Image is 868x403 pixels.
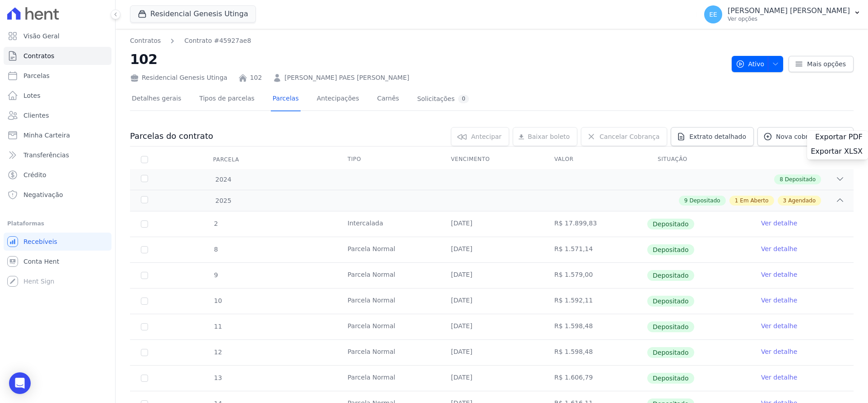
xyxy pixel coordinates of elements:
td: Parcela Normal [337,289,440,314]
span: Exportar XLSX [811,147,863,156]
span: Em Aberto [740,197,768,205]
td: Intercalada [337,211,440,237]
span: 13 [213,374,222,381]
span: Nova cobrança avulsa [776,132,846,141]
a: Mais opções [789,56,854,72]
td: R$ 1.579,00 [543,263,647,288]
span: EE [709,11,717,18]
a: Transferências [4,146,111,164]
a: Clientes [4,106,111,124]
a: Negativação [4,186,111,204]
a: [PERSON_NAME] PAES [PERSON_NAME] [284,73,409,82]
div: Plataformas [7,218,108,229]
span: Depositado [647,270,694,281]
a: Exportar XLSX [811,147,864,158]
td: [DATE] [440,263,543,288]
a: Extrato detalhado [671,127,754,146]
span: Depositado [785,175,816,183]
span: 8 [213,246,218,253]
a: Ver detalhe [761,373,797,382]
input: Só é possível selecionar pagamentos em aberto [141,375,148,382]
span: Depositado [647,347,694,358]
input: Só é possível selecionar pagamentos em aberto [141,323,148,330]
span: Depositado [647,219,694,229]
span: Crédito [23,170,46,179]
a: Tipos de parcelas [198,87,256,111]
td: R$ 1.571,14 [543,237,647,262]
a: Parcelas [271,87,301,111]
div: Parcela [202,151,250,169]
span: 3 [783,197,787,205]
div: 0 [458,95,469,103]
input: Só é possível selecionar pagamentos em aberto [141,272,148,279]
a: Ver detalhe [761,347,797,356]
span: Depositado [647,296,694,307]
span: 10 [213,297,222,304]
span: Recebíveis [23,237,57,246]
span: 8 [780,175,783,183]
a: Contratos [4,47,111,65]
td: R$ 17.899,83 [543,211,647,237]
a: Visão Geral [4,27,111,45]
td: [DATE] [440,289,543,314]
td: R$ 1.598,48 [543,340,647,365]
a: Ver detalhe [761,244,797,253]
button: Ativo [732,56,784,72]
span: Visão Geral [23,32,60,41]
h3: Parcelas do contrato [130,131,213,142]
span: Depositado [647,244,694,255]
a: Contrato #45927ae8 [184,36,251,46]
a: Crédito [4,166,111,184]
span: Depositado [647,373,694,384]
td: Parcela Normal [337,263,440,288]
a: 102 [250,73,262,82]
td: [DATE] [440,237,543,262]
span: Parcelas [23,71,50,80]
span: 2 [213,220,218,227]
input: Só é possível selecionar pagamentos em aberto [141,246,148,253]
td: [DATE] [440,211,543,237]
a: Lotes [4,87,111,105]
span: 1 [735,197,738,205]
td: [DATE] [440,366,543,391]
nav: Breadcrumb [130,36,251,46]
a: Contratos [130,36,161,46]
h2: 102 [130,49,724,69]
span: Clientes [23,111,49,120]
div: Open Intercom Messenger [9,372,31,394]
span: Lotes [23,91,41,100]
th: Vencimento [440,150,543,169]
span: Agendado [788,197,816,205]
a: Nova cobrança avulsa [757,127,854,146]
span: Contratos [23,51,54,60]
button: Residencial Genesis Utinga [130,5,256,23]
a: Ver detalhe [761,270,797,279]
td: Parcela Normal [337,314,440,339]
div: Solicitações [417,95,469,103]
nav: Breadcrumb [130,36,724,46]
span: Exportar PDF [815,133,863,142]
input: Só é possível selecionar pagamentos em aberto [141,220,148,228]
span: 9 [213,271,218,279]
span: Depositado [690,197,720,205]
p: [PERSON_NAME] [PERSON_NAME] [728,6,850,15]
a: Minha Carteira [4,126,111,144]
span: Minha Carteira [23,131,70,140]
a: Ver detalhe [761,296,797,305]
th: Valor [543,150,647,169]
td: R$ 1.592,11 [543,289,647,314]
span: Mais opções [807,60,846,69]
span: 9 [684,197,688,205]
td: [DATE] [440,340,543,365]
span: 12 [213,348,222,356]
td: [DATE] [440,314,543,339]
td: R$ 1.598,48 [543,314,647,339]
a: Ver detalhe [761,321,797,330]
a: Parcelas [4,67,111,85]
th: Situação [647,150,750,169]
a: Ver detalhe [761,219,797,228]
span: Negativação [23,190,63,199]
button: EE [PERSON_NAME] [PERSON_NAME] Ver opções [697,2,868,27]
input: Só é possível selecionar pagamentos em aberto [141,349,148,356]
a: Exportar PDF [815,133,864,143]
